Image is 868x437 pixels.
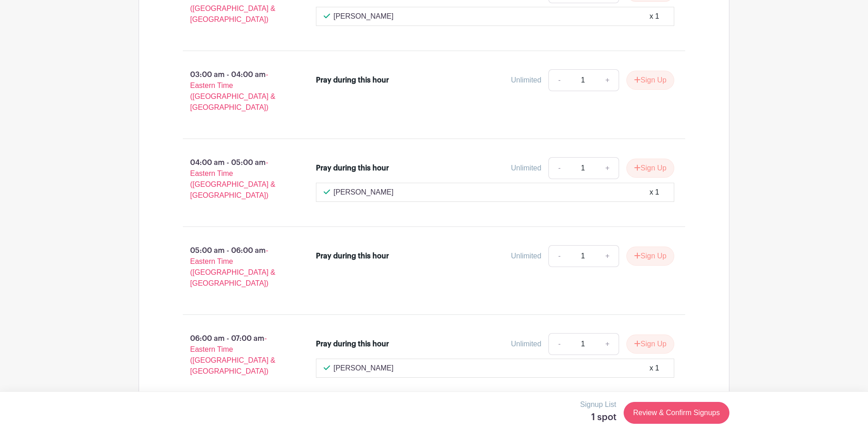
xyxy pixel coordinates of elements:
[580,412,616,423] h5: 1 spot
[168,66,301,117] p: 03:00 am - 04:00 am
[548,333,569,355] a: -
[548,69,569,91] a: -
[316,339,389,350] div: Pray during this hour
[650,187,659,198] div: x 1
[190,247,275,287] span: - Eastern Time ([GEOGRAPHIC_DATA] & [GEOGRAPHIC_DATA])
[190,334,275,375] span: - Eastern Time ([GEOGRAPHIC_DATA] & [GEOGRAPHIC_DATA])
[511,339,542,350] div: Unlimited
[548,245,569,267] a: -
[511,163,542,174] div: Unlimited
[316,75,389,86] div: Pray during this hour
[596,333,619,355] a: +
[316,163,389,174] div: Pray during this hour
[626,247,674,266] button: Sign Up
[334,187,394,198] p: [PERSON_NAME]
[596,69,619,91] a: +
[624,402,729,424] a: Review & Confirm Signups
[511,75,542,86] div: Unlimited
[626,71,674,90] button: Sign Up
[548,157,569,179] a: -
[334,11,394,22] p: [PERSON_NAME]
[650,363,659,374] div: x 1
[596,157,619,179] a: +
[190,71,275,111] span: - Eastern Time ([GEOGRAPHIC_DATA] & [GEOGRAPHIC_DATA])
[596,245,619,267] a: +
[580,399,616,410] p: Signup List
[626,159,674,178] button: Sign Up
[168,329,301,380] p: 06:00 am - 07:00 am
[334,363,394,374] p: [PERSON_NAME]
[511,251,542,262] div: Unlimited
[626,334,674,354] button: Sign Up
[316,251,389,262] div: Pray during this hour
[650,11,659,22] div: x 1
[168,242,301,293] p: 05:00 am - 06:00 am
[168,154,301,205] p: 04:00 am - 05:00 am
[190,159,275,199] span: - Eastern Time ([GEOGRAPHIC_DATA] & [GEOGRAPHIC_DATA])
